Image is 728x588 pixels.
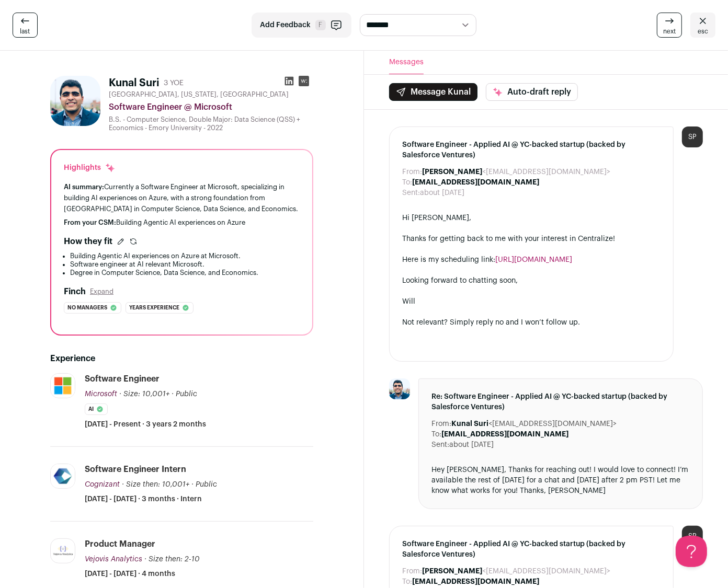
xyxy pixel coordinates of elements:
dt: To: [402,177,412,188]
dt: Sent: [402,188,420,198]
span: F [315,20,326,30]
dd: <[EMAIL_ADDRESS][DOMAIN_NAME]> [422,566,610,577]
span: AI summary: [64,183,104,190]
li: AI [85,403,108,415]
span: [GEOGRAPHIC_DATA], [US_STATE], [GEOGRAPHIC_DATA] [109,90,289,99]
span: Software Engineer - Applied AI @ YC-backed startup (backed by Salesforce Ventures) [402,539,661,560]
div: 3 YOE [164,78,184,88]
span: Public [176,390,197,398]
div: Thanks for getting back to me with your interest in Centralize! [402,234,661,244]
h2: How they fit [64,235,112,248]
span: · [191,479,194,490]
span: last [20,27,30,36]
span: [DATE] - [DATE] · 3 months · Intern [85,494,202,504]
b: [EMAIL_ADDRESS][DOMAIN_NAME] [441,431,568,438]
span: · Size: 10,001+ [119,390,169,398]
span: Years experience [129,303,179,313]
div: Will [402,296,661,307]
b: [EMAIL_ADDRESS][DOMAIN_NAME] [412,578,539,585]
span: [DATE] - [DATE] · 4 months [85,569,175,579]
img: 3decdff6f95555479aa14973aff335bf6e5bc6214fe5012f1510d8b0ac2ecf8c.jpg [50,76,100,126]
span: Add Feedback [260,20,311,30]
div: Hey [PERSON_NAME], Thanks for reaching out! I would love to connect! I’m available the rest of [D... [431,465,690,496]
div: Software Engineer @ Microsoft [109,101,313,113]
b: [PERSON_NAME] [422,568,482,575]
b: Kunal Suri [451,420,488,428]
a: esc [690,13,715,38]
iframe: Help Scout Beacon - Open [676,536,707,567]
dt: From: [402,167,422,177]
div: B.S. - Computer Science, Double Major: Data Science (QSS) + Economics - Emory University - 2022 [109,116,313,132]
img: c786a7b10b07920eb52778d94b98952337776963b9c08eb22d98bc7b89d269e4.jpg [51,374,75,398]
dt: Sent: [431,440,449,450]
div: Software Engineer Intern [85,464,186,475]
div: Highlights [64,163,116,173]
img: 3decdff6f95555479aa14973aff335bf6e5bc6214fe5012f1510d8b0ac2ecf8c.jpg [389,378,410,399]
span: · Size then: 10,001+ [122,481,189,488]
span: Software Engineer - Applied AI @ YC-backed startup (backed by Salesforce Ventures) [402,140,661,160]
div: Here is my scheduling link: [402,255,661,265]
div: Looking forward to chatting soon, [402,275,661,286]
li: Degree in Computer Science, Data Science, and Economics. [70,269,300,277]
a: next [657,13,682,38]
a: last [13,13,38,38]
dd: <[EMAIL_ADDRESS][DOMAIN_NAME]> [422,167,610,177]
span: Public [196,481,217,488]
div: Building Agentic AI experiences on Azure [64,218,300,227]
span: · [172,389,174,399]
div: SP [682,126,703,147]
button: Auto-draft reply [486,83,578,101]
span: [DATE] - Present · 3 years 2 months [85,419,206,430]
dd: <[EMAIL_ADDRESS][DOMAIN_NAME]> [451,419,617,429]
div: SP [682,526,703,547]
span: esc [698,27,708,36]
span: No managers [67,303,107,313]
b: [PERSON_NAME] [422,168,482,176]
dd: about [DATE] [449,440,494,450]
button: Expand [90,287,113,296]
span: Microsoft [85,390,117,398]
span: From your CSM: [64,219,116,226]
b: [EMAIL_ADDRESS][DOMAIN_NAME] [412,179,539,186]
h1: Kunal Suri [109,76,160,90]
img: f946ece67628e98d832d4ee46cf444776235f9421dcf2520d522cfa89880e0fe [51,544,75,558]
img: 05ea1cbe1eda5b9a050e0e06206b905cd8c9a8c11857a171f4c642c388a7c5f9.jpg [51,464,75,488]
h2: Experience [50,352,313,365]
h2: Finch [64,285,86,298]
span: next [663,27,676,36]
dt: From: [402,566,422,577]
dd: about [DATE] [420,188,464,198]
li: Software engineer at AI relevant Microsoft. [70,260,300,269]
span: · Size then: 2-10 [144,556,200,563]
li: Building Agentic AI experiences on Azure at Microsoft. [70,252,300,260]
button: Add Feedback F [252,13,351,38]
button: Message Kunal [389,83,477,101]
div: Hi [PERSON_NAME], [402,213,661,223]
span: Re: Software Engineer - Applied AI @ YC-backed startup (backed by Salesforce Ventures) [431,391,690,412]
dt: From: [431,419,451,429]
div: Software Engineer [85,373,160,385]
div: Not relevant? Simply reply no and I won’t follow up. [402,317,661,328]
dt: To: [402,577,412,587]
div: Product Manager [85,538,155,550]
div: Currently a Software Engineer at Microsoft, specializing in building AI experiences on Azure, wit... [64,181,300,214]
span: Cognizant [85,481,120,488]
span: Vejovis Analytics [85,556,142,563]
dt: To: [431,429,441,440]
a: [URL][DOMAIN_NAME] [495,256,572,263]
button: Messages [389,51,424,74]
